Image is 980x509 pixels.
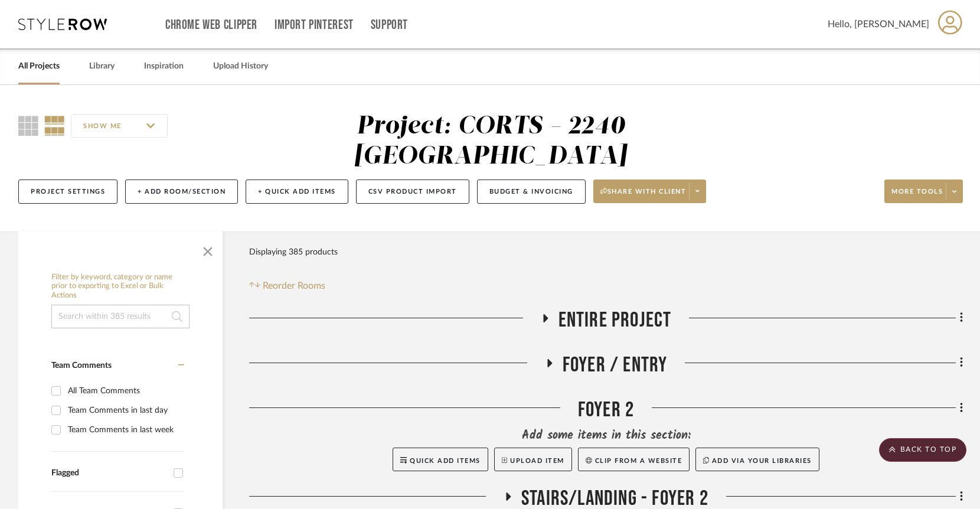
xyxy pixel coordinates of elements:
span: More tools [891,187,943,205]
div: Team Comments in last week [68,420,181,439]
button: + Add Room/Section [125,180,238,204]
span: Share with client [600,187,687,205]
span: Entire Project [558,308,672,333]
button: More tools [884,180,963,203]
div: Project: CORTS - 2240 [GEOGRAPHIC_DATA] [354,114,627,169]
a: All Projects [18,58,60,74]
span: Reorder Rooms [263,279,325,293]
button: Add via your libraries [695,448,819,471]
button: Clip from a website [578,448,690,471]
button: Quick Add Items [393,448,488,471]
input: Search within 385 results [51,305,190,328]
a: Support [371,20,408,30]
scroll-to-top-button: BACK TO TOP [879,438,966,462]
h6: Filter by keyword, category or name prior to exporting to Excel or Bulk Actions [51,273,190,301]
a: Upload History [213,58,268,74]
a: Library [89,58,115,74]
div: Add some items in this section: [249,428,963,444]
a: Chrome Web Clipper [165,20,257,30]
button: + Quick Add Items [246,180,348,204]
button: Close [196,237,220,261]
a: Inspiration [144,58,184,74]
div: Flagged [51,468,168,478]
div: All Team Comments [68,381,181,400]
button: CSV Product Import [356,180,469,204]
span: Quick Add Items [410,458,481,464]
span: Foyer / Entry [563,353,668,378]
button: Reorder Rooms [249,279,325,293]
div: Team Comments in last day [68,401,181,420]
button: Budget & Invoicing [477,180,586,204]
button: Project Settings [18,180,117,204]
span: Team Comments [51,361,112,370]
button: Share with client [593,180,707,203]
div: Displaying 385 products [249,240,338,264]
a: Import Pinterest [275,20,354,30]
button: Upload Item [494,448,572,471]
span: Hello, [PERSON_NAME] [828,17,929,31]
